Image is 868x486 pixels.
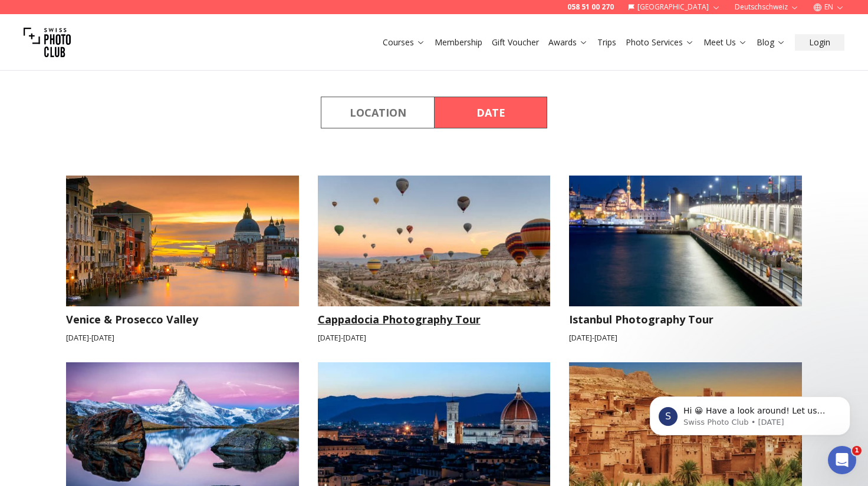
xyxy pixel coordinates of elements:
span: 1 [852,446,862,455]
a: Istanbul Photography TourIstanbul Photography Tour[DATE]-[DATE] [569,176,802,343]
img: Swiss photo club [24,19,71,66]
button: Meet Us [699,34,752,51]
button: Login [795,34,844,51]
small: [DATE] - [DATE] [569,332,802,343]
button: Blog [752,34,790,51]
h3: Venice & Prosecco Valley [66,311,299,328]
a: Cappadocia Photography TourCappadocia Photography Tour[DATE]-[DATE] [318,176,551,343]
button: Trips [593,34,621,51]
h3: Cappadocia Photography Tour [318,311,551,328]
a: 058 51 00 270 [567,2,614,12]
h3: Istanbul Photography Tour [569,311,802,328]
a: Trips [597,37,616,48]
img: Cappadocia Photography Tour [318,176,551,306]
a: Blog [757,37,785,48]
button: Membership [430,34,487,51]
a: Awards [548,37,588,48]
button: Awards [544,34,593,51]
button: Photo Services [621,34,699,51]
button: By Location [321,97,434,128]
a: Gift Voucher [492,37,539,48]
iframe: Intercom notifications message [632,372,868,454]
a: Meet Us [703,37,747,48]
button: Gift Voucher [487,34,544,51]
div: Course filter [321,97,547,128]
button: Courses [378,34,430,51]
a: Membership [435,37,482,48]
iframe: Intercom live chat [828,446,856,474]
img: Venice & Prosecco Valley [54,169,310,313]
a: Courses [383,37,425,48]
a: Photo Services [626,37,694,48]
small: [DATE] - [DATE] [66,332,299,343]
a: Venice & Prosecco ValleyVenice & Prosecco Valley[DATE]-[DATE] [66,176,299,343]
img: Istanbul Photography Tour [558,169,814,313]
button: By Date [434,97,547,128]
small: [DATE] - [DATE] [318,332,551,343]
